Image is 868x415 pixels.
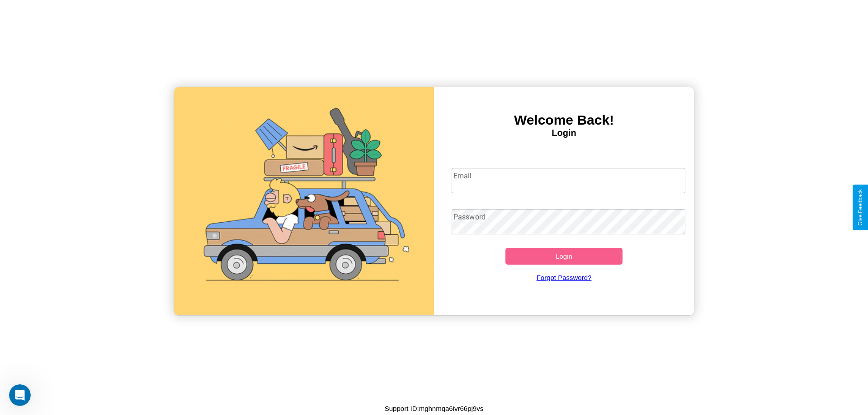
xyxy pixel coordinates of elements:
div: Give Feedback [857,189,863,226]
button: Login [505,248,623,265]
h4: Login [434,128,694,138]
img: gif [174,87,434,315]
p: Support ID: mghnmqa6ivr66pj9vs [385,402,483,415]
h3: Welcome Back! [434,112,694,128]
a: Forgot Password? [447,265,681,290]
iframe: Intercom live chat [9,384,31,406]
